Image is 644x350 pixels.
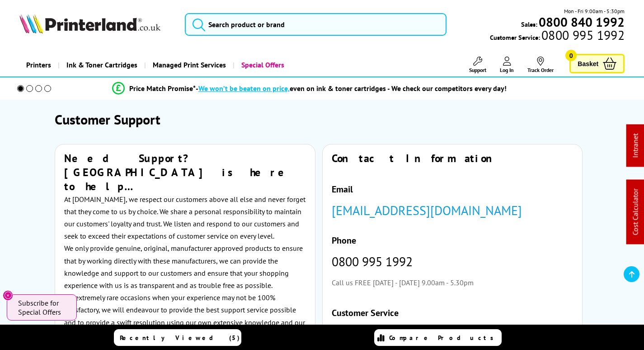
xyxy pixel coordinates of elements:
span: Sales: [521,20,537,29]
span: We won’t be beaten on price, [198,84,290,93]
a: [EMAIL_ADDRESS][DOMAIN_NAME] [332,202,522,219]
a: Log In [500,57,514,73]
span: Customer Service: [490,31,625,42]
span: Ink & Toner Cartridges [66,53,137,77]
a: Compare Products [374,329,502,346]
li: modal_Promise [5,81,614,96]
h4: Customer Service [332,307,573,319]
h4: Phone [332,235,573,246]
span: Log In [500,67,514,73]
b: 0800 840 1992 [539,14,625,30]
a: Special Offers [233,53,291,77]
span: Mon - Fri 9:00am - 5:30pm [564,7,625,15]
img: Printerland Logo [19,14,160,34]
a: Recently Viewed (5) [114,329,241,346]
span: Basket [578,58,598,70]
p: We only provide genuine, original, manufacturer approved products to ensure that by working direc... [64,242,306,292]
input: Search product or brand [185,13,447,36]
h2: Contact Information [332,151,573,165]
h4: Email [332,183,573,195]
span: Price Match Promise* [129,84,196,93]
span: 0 [565,50,577,61]
p: On extremely rare occasions when your experience may not be 100% satisfactory, we will endeavour ... [64,292,306,341]
a: Printerland Logo [19,14,174,35]
a: Intranet [631,134,640,158]
a: 0800 840 1992 [537,18,625,26]
h1: Customer Support [55,110,590,128]
a: Printers [19,53,58,77]
p: At [DOMAIN_NAME], we respect our customers above all else and never forget that they come to us b... [64,193,306,243]
a: Basket 0 [569,54,625,73]
p: 0800 995 1992 [332,255,573,268]
a: Ink & Toner Cartridges [58,53,144,77]
a: Managed Print Services [144,53,233,77]
button: Close [3,290,13,301]
span: Compare Products [389,334,498,342]
span: 0800 995 1992 [540,31,625,39]
a: Cost Calculator [631,189,640,235]
a: Support [469,57,486,73]
span: Support [469,67,486,73]
span: Subscribe for Special Offers [18,298,68,316]
a: Track Order [527,57,554,73]
h2: Need Support? [GEOGRAPHIC_DATA] is here to help… [64,151,306,193]
div: - even on ink & toner cartridges - We check our competitors every day! [196,84,507,93]
p: Call us FREE [DATE] - [DATE] 9.00am - 5.30pm [332,277,573,289]
span: Recently Viewed (5) [120,334,240,342]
